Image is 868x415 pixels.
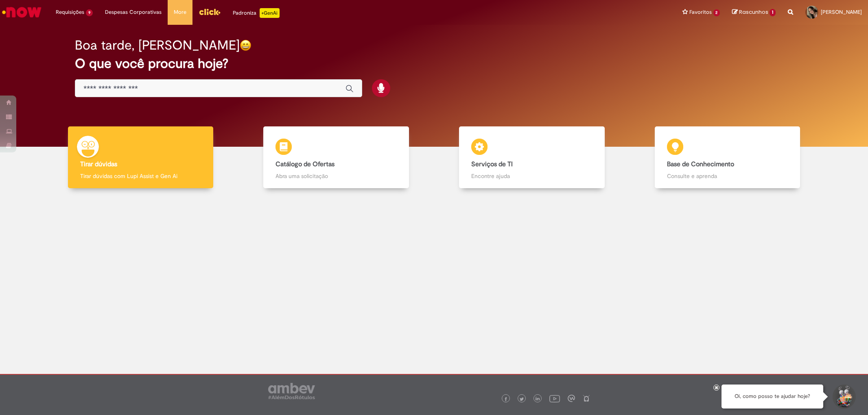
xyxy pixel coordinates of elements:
h2: O que você procura hoje? [75,56,793,71]
span: More [174,8,186,16]
a: Tirar dúvidas Tirar dúvidas com Lupi Assist e Gen Ai [43,126,238,189]
span: Despesas Corporativas [105,8,162,16]
b: Tirar dúvidas [80,160,117,168]
img: logo_footer_facebook.png [504,397,508,401]
b: Base de Conhecimento [667,160,734,168]
b: Catálogo de Ofertas [275,160,335,168]
a: Base de Conhecimento Consulte e aprenda [630,126,825,189]
img: logo_footer_youtube.png [549,393,560,404]
span: 2 [713,9,720,16]
span: 9 [86,9,93,16]
img: logo_footer_workplace.png [568,395,575,402]
img: ServiceNow [1,4,43,20]
a: Rascunhos [732,9,776,16]
h2: Boa tarde, [PERSON_NAME] [75,38,240,52]
img: logo_footer_twitter.png [520,397,524,401]
span: Requisições [56,8,84,16]
button: Iniciar Conversa de Suporte [831,385,856,409]
div: Padroniza [233,8,280,18]
img: logo_footer_naosei.png [583,395,590,402]
img: happy-face.png [240,39,251,51]
img: click_logo_yellow_360x200.png [199,6,221,18]
div: Oi, como posso te ajudar hoje? [722,385,823,408]
img: logo_footer_ambev_rotulo_gray.png [268,383,315,399]
img: logo_footer_linkedin.png [536,397,540,402]
p: Consulte e aprenda [667,172,788,180]
span: 1 [770,9,776,16]
span: [PERSON_NAME] [821,9,862,15]
p: +GenAi [260,8,280,18]
p: Tirar dúvidas com Lupi Assist e Gen Ai [80,172,201,180]
span: Favoritos [689,8,712,16]
span: Rascunhos [739,8,768,16]
p: Encontre ajuda [471,172,592,180]
a: Catálogo de Ofertas Abra uma solicitação [238,126,434,189]
b: Serviços de TI [471,160,513,168]
p: Abra uma solicitação [275,172,396,180]
a: Serviços de TI Encontre ajuda [434,126,630,189]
